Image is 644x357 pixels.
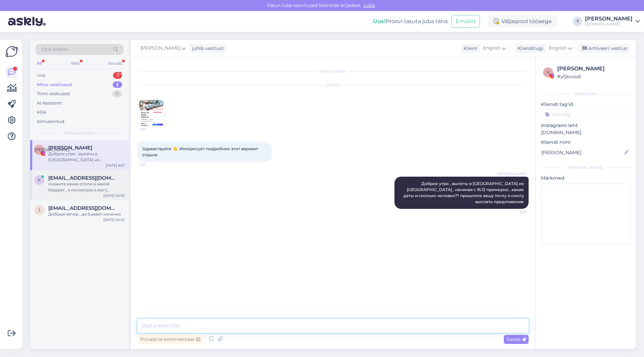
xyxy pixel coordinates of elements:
div: [PERSON_NAME] [541,165,631,171]
div: скажите какие отели и какой бюджет , я посмотрю и могу выслать на почту [48,181,125,193]
div: # yfjkvuud [557,73,629,80]
input: Lisa tag [541,109,631,119]
input: Lisa nimi [541,149,623,156]
span: Luba [362,2,377,8]
span: 8:06 [501,209,527,214]
p: Märkmed [541,175,631,182]
div: Доброе утро , вылеты в [GEOGRAPHIC_DATA] из [GEOGRAPHIC_DATA] , начиная с 16.12 примерно , какие ... [48,151,125,163]
div: Uus [37,72,45,79]
span: Здравствуйте 👋. Интересует подробнее этот вариант отдыха [142,146,259,157]
div: 3 [113,72,122,79]
div: 0 [112,91,122,97]
div: juhib vestlust [190,45,224,52]
p: Kliendi tag'id [541,101,631,108]
div: Добрый вечер , да бывает конечно [48,211,125,217]
div: Socials [107,59,123,68]
p: Kliendi nimi [541,139,631,146]
span: English [549,45,567,52]
div: AI Assistent [37,100,62,107]
span: Saada [506,336,526,342]
div: 3 [113,81,122,88]
div: Väljaspool tööaega [488,15,557,27]
span: [PERSON_NAME] [141,45,180,52]
div: Klienditugi [515,45,543,52]
div: [DATE] 20:52 [103,217,125,222]
span: j [38,207,40,213]
div: Tiimi vestlused [37,91,70,97]
span: [PERSON_NAME] [498,171,527,176]
span: Otsi kliente [42,46,68,53]
span: jekaterinamatvejeva54@gmail.com [48,205,118,211]
span: y [547,70,549,75]
img: Askly Logo [5,45,18,58]
a: [PERSON_NAME][DOMAIN_NAME] [585,16,640,27]
span: Доброе утро , вылеты в [GEOGRAPHIC_DATA] из [GEOGRAPHIC_DATA] , начиная с 16.12 примерно , какие ... [404,181,525,204]
b: Uus! [373,18,386,24]
img: Attachment [138,100,165,127]
div: Arhiveeri vestlus [578,44,630,53]
div: Kliendi info [541,91,631,97]
div: [DOMAIN_NAME] [585,21,633,27]
div: [PERSON_NAME] [585,16,633,21]
div: [DATE] 20:53 [103,193,125,198]
button: Emailid [451,15,480,28]
span: [PERSON_NAME] [34,147,69,152]
div: Web [69,59,81,68]
div: [DATE] [138,82,529,88]
div: Arhiveeritud [37,118,64,125]
div: Proovi tasuta juba täna: [373,17,448,25]
span: Minu vestlused [64,130,95,136]
span: kuznnat@rambler.ru [48,175,118,181]
div: Privaatne kommentaar [138,335,203,344]
span: English [483,45,500,52]
p: Instagrami leht [541,122,631,129]
span: 6:57 [140,127,165,132]
div: T [573,17,582,26]
div: Klient [461,45,477,52]
span: Людмила Бойченко [48,145,92,151]
div: All [36,59,43,68]
div: [PERSON_NAME] [557,65,629,73]
span: k [38,177,41,182]
div: Vestlus algas [138,68,529,74]
p: [DOMAIN_NAME] [541,129,631,136]
div: [DATE] 6:57 [106,163,125,168]
span: 6:57 [140,162,165,167]
div: Minu vestlused [37,81,72,88]
div: Kõik [37,109,47,116]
